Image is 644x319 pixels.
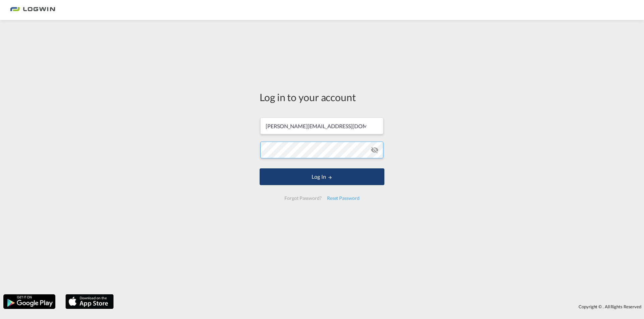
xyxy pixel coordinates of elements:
div: Reset Password [324,192,362,204]
img: bc73a0e0d8c111efacd525e4c8ad7d32.png [10,3,55,18]
md-icon: icon-eye-off [371,146,379,154]
div: Log in to your account [260,90,384,104]
div: Copyright © . All Rights Reserved [117,301,644,312]
input: Enter email/phone number [260,117,383,134]
img: apple.png [65,294,114,310]
img: google.png [3,294,56,310]
button: LOGIN [260,168,384,185]
div: Forgot Password? [282,192,324,204]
